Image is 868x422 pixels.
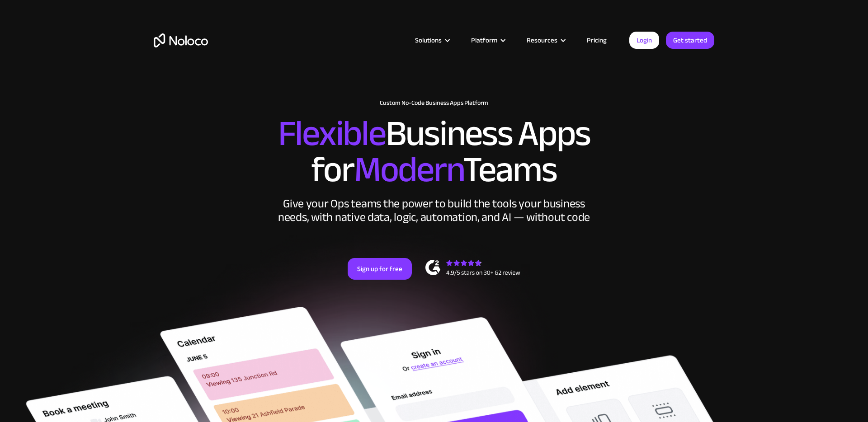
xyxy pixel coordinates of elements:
[354,136,463,203] span: Modern
[576,34,618,46] a: Pricing
[154,116,714,188] h2: Business Apps for Teams
[515,34,576,46] div: Resources
[471,34,497,46] div: Platform
[460,34,515,46] div: Platform
[154,33,208,47] a: home
[415,34,442,46] div: Solutions
[629,32,659,49] a: Login
[154,99,714,107] h1: Custom No-Code Business Apps Platform
[666,32,714,49] a: Get started
[348,258,412,280] a: Sign up for free
[276,197,592,224] div: Give your Ops teams the power to build the tools your business needs, with native data, logic, au...
[527,34,557,46] div: Resources
[278,100,386,167] span: Flexible
[404,34,460,46] div: Solutions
